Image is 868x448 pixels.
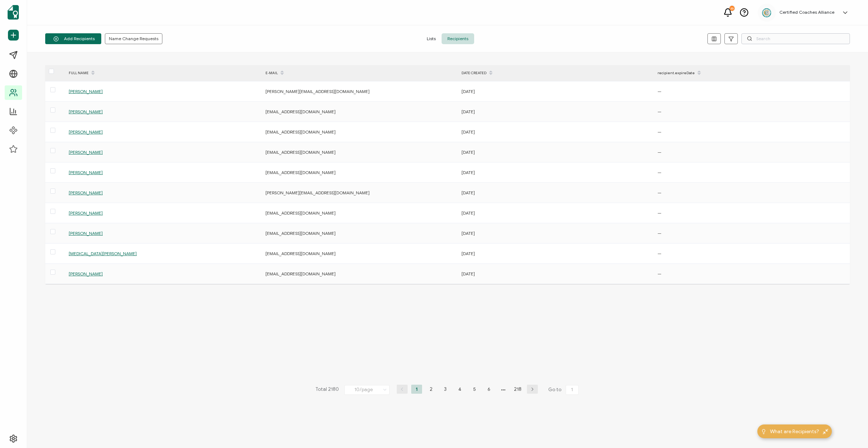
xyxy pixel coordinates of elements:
span: [EMAIL_ADDRESS][DOMAIN_NAME] [265,251,336,256]
span: [PERSON_NAME] [69,170,103,175]
span: [MEDICAL_DATA][PERSON_NAME] [69,251,137,256]
div: 23 [729,6,735,11]
span: — [658,129,661,135]
span: [PERSON_NAME][EMAIL_ADDRESS][DOMAIN_NAME] [265,190,370,195]
span: — [658,190,661,195]
span: [DATE] [461,109,475,114]
span: [PERSON_NAME] [69,190,103,195]
span: — [658,210,661,216]
span: [PERSON_NAME] [69,109,103,114]
span: [DATE] [461,210,475,216]
span: [EMAIL_ADDRESS][DOMAIN_NAME] [265,149,336,155]
span: [DATE] [461,231,475,236]
span: — [658,170,661,175]
iframe: Chat Widget [832,413,868,448]
span: [DATE] [461,149,475,155]
li: 6 [484,385,494,394]
span: — [658,149,661,155]
span: — [658,271,661,276]
span: [DATE] [461,271,475,276]
span: [DATE] [461,89,475,94]
span: [DATE] [461,190,475,195]
span: [EMAIL_ADDRESS][DOMAIN_NAME] [265,109,336,114]
div: recipient.expireDate [654,67,850,79]
span: Go to [548,385,580,395]
span: Lists [421,33,442,44]
span: — [658,89,661,94]
span: [EMAIL_ADDRESS][DOMAIN_NAME] [265,231,336,236]
li: 1 [411,385,422,394]
div: FULL NAME [65,67,262,79]
button: Name Change Requests [105,33,162,44]
img: sertifier-logomark-colored.svg [8,5,19,20]
span: [DATE] [461,129,475,135]
span: [EMAIL_ADDRESS][DOMAIN_NAME] [265,210,336,216]
span: [PERSON_NAME] [69,210,103,216]
li: 5 [469,385,480,394]
button: Add Recipients [45,33,101,44]
input: Search [741,33,850,44]
li: 3 [440,385,451,394]
li: 218 [512,385,523,394]
span: Name Change Requests [109,37,158,41]
span: [PERSON_NAME][EMAIL_ADDRESS][DOMAIN_NAME] [265,89,370,94]
span: Total 2180 [315,385,339,395]
li: 4 [455,385,465,394]
span: [PERSON_NAME] [69,129,103,135]
img: 2aa27aa7-df99-43f9-bc54-4d90c804c2bd.png [761,7,772,18]
input: Select [344,385,390,395]
img: minimize-icon.svg [823,429,828,434]
span: — [658,109,661,114]
div: E-MAIL [262,67,458,79]
span: [PERSON_NAME] [69,89,103,94]
span: [PERSON_NAME] [69,271,103,276]
span: — [658,231,661,236]
span: [PERSON_NAME] [69,231,103,236]
span: [DATE] [461,170,475,175]
span: Recipients [442,33,474,44]
h5: Certified Coaches Alliance [779,10,834,15]
span: [DATE] [461,251,475,256]
li: 2 [426,385,437,394]
span: [EMAIL_ADDRESS][DOMAIN_NAME] [265,271,336,276]
span: [EMAIL_ADDRESS][DOMAIN_NAME] [265,129,336,135]
span: — [658,251,661,256]
div: DATE CREATED [458,67,654,79]
span: [PERSON_NAME] [69,149,103,155]
span: [EMAIL_ADDRESS][DOMAIN_NAME] [265,170,336,175]
span: What are Recipients? [770,428,819,435]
